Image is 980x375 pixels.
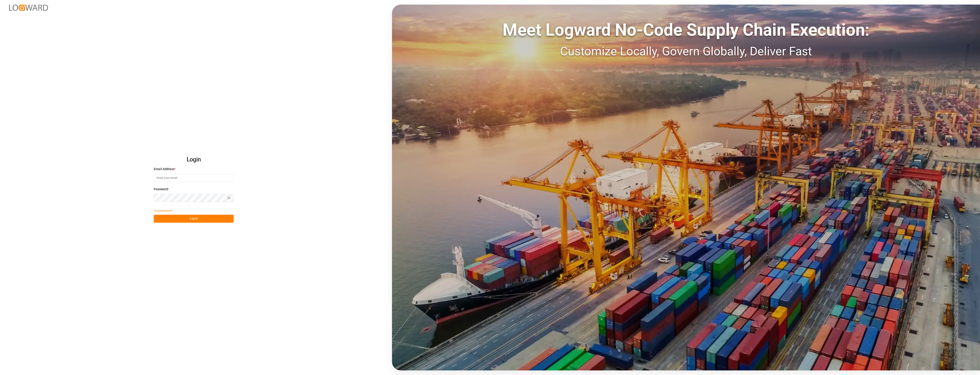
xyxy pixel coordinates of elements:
span: Email Address [154,167,175,171]
span: Password [154,187,168,192]
div: Customize Locally, Govern Globally, Deliver Fast [392,43,980,60]
div: Meet Logward No-Code Supply Chain Execution: [392,17,980,43]
h2: Login [154,152,234,167]
button: Forgot Password? [154,207,172,215]
input: Enter your email [154,174,234,182]
img: Logward_new_orange.png [9,5,48,11]
button: Log In [154,215,234,223]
